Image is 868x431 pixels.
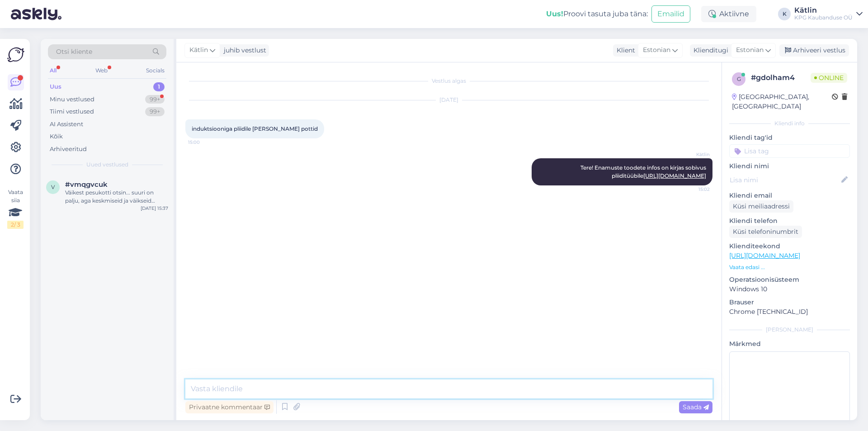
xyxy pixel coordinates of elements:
div: Tiimi vestlused [50,107,94,116]
span: 15:00 [188,139,222,146]
p: Chrome [TECHNICAL_ID] [729,307,850,317]
p: Operatsioonisüsteem [729,275,850,284]
div: [DATE] 15:37 [141,205,168,212]
div: # gdolham4 [751,72,811,83]
a: [URL][DOMAIN_NAME] [643,172,706,179]
div: Minu vestlused [50,95,94,104]
div: Arhiveeri vestlus [779,44,849,57]
span: 15:02 [676,186,710,193]
div: Küsi meiliaadressi [729,200,793,213]
span: Estonian [736,45,764,55]
p: Kliendi email [729,191,850,200]
div: Kõik [50,132,63,141]
span: g [737,76,741,82]
div: [GEOGRAPHIC_DATA], [GEOGRAPHIC_DATA] [732,92,832,111]
div: Socials [144,65,166,76]
div: 99+ [145,107,165,116]
p: Windows 10 [729,284,850,294]
input: Lisa tag [729,144,850,158]
span: induktsiooniga pliidile [PERSON_NAME] pottid [192,125,318,132]
p: Vaata edasi ... [729,263,850,271]
div: 1 [153,82,165,91]
span: v [51,184,55,190]
p: Klienditeekond [729,242,850,251]
div: KPG Kaubanduse OÜ [794,14,853,21]
div: Arhiveeritud [50,145,87,154]
div: Kätlin [794,7,853,14]
div: Vaata siia [7,188,24,229]
div: Kliendi info [729,119,850,128]
div: Klienditugi [690,46,728,55]
input: Lisa nimi [730,175,840,185]
div: 99+ [145,95,165,104]
span: Otsi kliente [56,47,92,57]
p: Märkmed [729,339,850,349]
a: [URL][DOMAIN_NAME] [729,251,800,260]
span: Estonian [643,45,670,55]
b: Uus! [546,9,563,18]
span: Online [811,73,847,83]
div: Vestlus algas [185,77,712,85]
p: Kliendi telefon [729,216,850,226]
a: KätlinKPG Kaubanduse OÜ [794,7,863,21]
img: Askly Logo [7,46,24,63]
span: Saada [683,403,709,411]
div: Uus [50,82,61,91]
span: Uued vestlused [86,161,128,169]
div: [PERSON_NAME] [729,326,850,334]
span: Tere! Enamuste toodete infos on kirjas sobivus pliiditüübile [580,164,708,179]
p: Brauser [729,298,850,307]
div: Väikest pesukotti otsin... suuri on palju, aga keskmiseid ja väikseid [PERSON_NAME]... [65,189,168,205]
div: All [48,65,58,76]
p: Kliendi tag'id [729,133,850,142]
span: Kätlin [676,151,710,158]
button: Emailid [651,5,690,23]
span: Kätlin [189,45,208,55]
div: Privaatne kommentaar [185,401,274,413]
div: Küsi telefoninumbrit [729,226,802,238]
div: Web [94,65,109,76]
div: 2 / 3 [7,221,24,229]
div: Proovi tasuta juba täna: [546,9,648,19]
div: juhib vestlust [220,46,266,55]
div: Aktiivne [701,6,756,22]
div: K [778,8,791,20]
div: AI Assistent [50,120,83,129]
p: Kliendi nimi [729,161,850,171]
span: #vmqgvcuk [65,180,108,189]
div: Klient [613,46,635,55]
div: [DATE] [185,96,712,104]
